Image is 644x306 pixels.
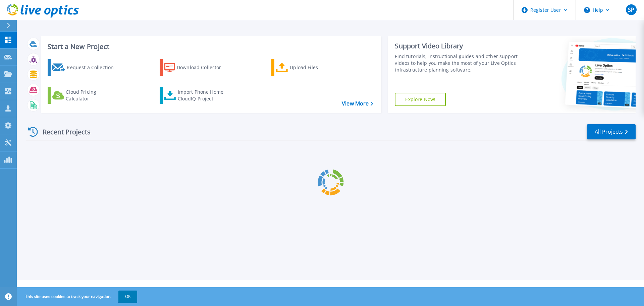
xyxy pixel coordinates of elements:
[160,59,234,76] a: Download Collector
[587,124,636,139] a: All Projects
[178,89,230,102] div: Import Phone Home CloudIQ Project
[26,124,100,140] div: Recent Projects
[118,291,137,303] button: OK
[48,43,373,50] h3: Start a New Project
[628,7,634,12] span: SP
[342,100,373,107] a: View More
[66,89,119,102] div: Cloud Pricing Calculator
[48,59,122,76] a: Request a Collection
[395,42,521,50] div: Support Video Library
[67,61,120,74] div: Request a Collection
[18,291,137,303] span: This site uses cookies to track your navigation.
[271,59,346,76] a: Upload Files
[177,61,230,74] div: Download Collector
[395,53,521,73] div: Find tutorials, instructional guides and other support videos to help you make the most of your L...
[48,87,122,104] a: Cloud Pricing Calculator
[395,93,446,106] a: Explore Now!
[290,61,343,74] div: Upload Files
